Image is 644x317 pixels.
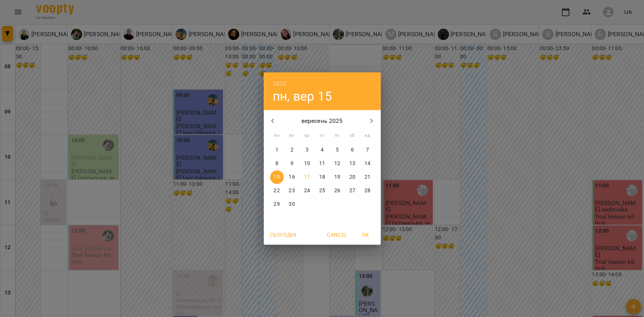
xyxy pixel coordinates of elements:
[361,170,374,184] button: 21
[364,160,370,167] p: 14
[361,132,374,139] span: нд
[330,157,344,170] button: 12
[327,230,347,239] span: Cancel
[366,146,369,154] p: 7
[330,184,344,198] button: 26
[315,184,329,198] button: 25
[285,198,299,211] button: 30
[349,160,355,167] p: 13
[304,160,310,167] p: 10
[289,201,295,208] p: 30
[290,160,293,167] p: 9
[289,173,295,181] p: 16
[330,132,344,139] span: пт
[346,170,359,184] button: 20
[330,170,344,184] button: 19
[315,157,329,170] button: 11
[357,230,375,239] span: OK
[275,146,278,154] p: 1
[334,173,340,181] p: 19
[270,170,284,184] button: 15
[281,116,363,126] p: вересень 2025
[270,230,297,239] span: Сьогодні
[285,143,299,157] button: 2
[315,132,329,139] span: чт
[320,146,323,154] p: 4
[350,146,354,154] p: 6
[289,187,295,194] p: 23
[315,170,329,184] button: 18
[364,173,370,181] p: 21
[346,184,359,198] button: 27
[361,184,374,198] button: 28
[285,132,299,139] span: вт
[305,146,308,154] p: 3
[334,160,340,167] p: 12
[285,170,299,184] button: 16
[330,143,344,157] button: 5
[346,132,359,139] span: сб
[274,173,280,181] p: 15
[274,187,280,194] p: 22
[270,132,284,139] span: пн
[361,143,374,157] button: 7
[300,184,314,198] button: 24
[324,228,350,242] button: Cancel
[290,146,293,154] p: 2
[361,157,374,170] button: 14
[270,157,284,170] button: 8
[285,184,299,198] button: 23
[354,228,378,242] button: OK
[319,173,325,181] p: 18
[346,143,359,157] button: 6
[304,187,310,194] p: 24
[304,173,310,181] p: 17
[349,187,355,194] p: 27
[300,132,314,139] span: ср
[270,143,284,157] button: 1
[275,160,278,167] p: 8
[315,143,329,157] button: 4
[349,173,355,181] p: 20
[300,157,314,170] button: 10
[300,143,314,157] button: 3
[285,157,299,170] button: 9
[364,187,370,194] p: 28
[335,146,338,154] p: 5
[319,187,325,194] p: 25
[270,198,284,211] button: 29
[346,157,359,170] button: 13
[267,228,300,242] button: Сьогодні
[273,89,332,104] button: пн, вер 15
[273,78,287,89] button: 2025
[319,160,325,167] p: 11
[270,184,284,198] button: 22
[300,170,314,184] button: 17
[334,187,340,194] p: 26
[274,201,280,208] p: 29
